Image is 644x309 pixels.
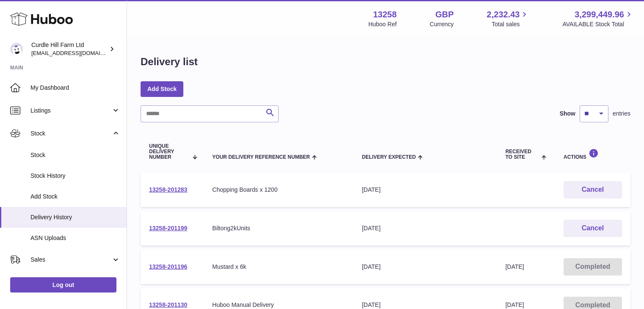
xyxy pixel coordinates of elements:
span: [DATE] [506,263,524,270]
a: Add Stock [141,81,183,97]
span: Received to Site [506,149,539,160]
span: Stock [30,151,120,159]
span: Delivery Expected [362,154,416,160]
div: [DATE] [362,263,489,271]
a: 13258-201199 [149,225,187,232]
span: Delivery History [30,213,120,221]
img: internalAdmin-13258@internal.huboo.com [10,43,23,55]
span: Add Stock [30,193,120,201]
span: My Dashboard [30,84,120,92]
button: Cancel [564,220,622,237]
div: Huboo Ref [368,20,397,28]
span: Unique Delivery Number [149,143,188,160]
span: Listings [30,107,111,115]
div: Mustard x 6k [212,263,345,271]
a: 13258-201196 [149,263,187,270]
span: ASN Uploads [30,234,120,242]
a: Log out [10,277,116,292]
a: 13258-201130 [149,301,187,308]
div: Chopping Boards x 1200 [212,186,345,194]
span: 2,232.43 [487,9,520,20]
span: Stock History [30,172,120,180]
button: Cancel [564,181,622,199]
span: Stock [30,130,111,138]
span: Sales [30,256,111,264]
div: Huboo Manual Delivery [212,301,345,309]
a: 13258-201283 [149,186,187,193]
div: [DATE] [362,301,489,309]
span: entries [613,110,630,118]
span: [EMAIL_ADDRESS][DOMAIN_NAME] [31,50,124,56]
div: Curdle Hill Farm Ltd [31,41,108,57]
div: Actions [564,149,622,160]
div: Currency [430,20,454,28]
div: [DATE] [362,224,489,232]
span: 3,299,449.96 [575,9,624,20]
span: [DATE] [506,301,524,308]
span: Total sales [492,20,529,28]
a: 2,232.43 Total sales [487,9,530,28]
a: 3,299,449.96 AVAILABLE Stock Total [562,9,634,28]
label: Show [560,110,575,118]
span: AVAILABLE Stock Total [562,20,634,28]
strong: GBP [435,9,453,20]
strong: 13258 [373,9,397,20]
span: Your Delivery Reference Number [212,154,310,160]
div: [DATE] [362,186,489,194]
h1: Delivery list [141,55,198,69]
div: Biltong2kUnits [212,224,345,232]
